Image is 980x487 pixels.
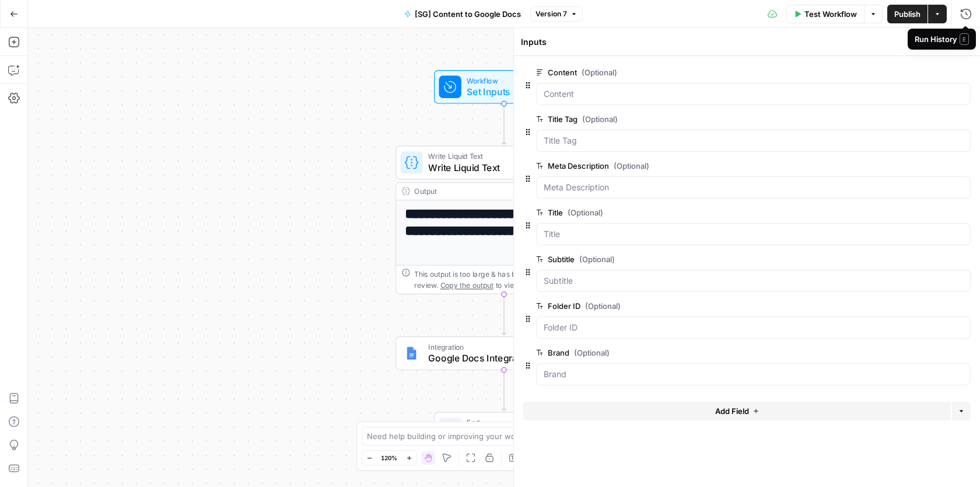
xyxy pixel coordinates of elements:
label: Subtitle [536,253,905,265]
span: (Optional) [579,253,615,265]
span: E [960,33,969,45]
label: Title [536,207,905,218]
g: Edge from start to step_5 [502,103,506,145]
span: (Optional) [614,160,649,172]
span: Workflow [467,75,536,86]
span: Set Inputs [467,85,536,99]
input: Meta Description [544,182,963,193]
span: (Optional) [582,113,618,125]
input: Brand [544,368,963,380]
span: Google Docs Integration [428,351,575,365]
input: Subtitle [544,275,963,287]
g: Edge from step_5 to step_1 [502,294,506,335]
label: Title Tag [536,113,905,125]
label: Content [536,67,905,78]
span: Test Workflow [804,8,857,20]
div: IntegrationGoogle Docs IntegrationStep 1 [395,336,612,370]
span: Publish [894,8,921,20]
span: [SG] Content to Google Docs [415,8,521,20]
img: Instagram%20post%20-%201%201.png [405,346,419,360]
button: Publish [887,5,928,23]
span: Write Liquid Text [428,161,574,175]
span: Version 7 [535,9,567,19]
input: Title Tag [544,135,963,147]
div: Run History [915,33,969,45]
div: Inputs [521,36,954,48]
span: Copy the output [440,281,494,289]
span: (Optional) [568,207,603,218]
g: Edge from step_1 to end [502,370,506,411]
button: [SG] Content to Google Docs [397,5,528,23]
input: Title [544,228,963,240]
span: (Optional) [582,67,617,78]
input: Content [544,88,963,100]
span: (Optional) [574,347,610,359]
span: End [467,417,562,428]
div: EndOutput [395,412,612,446]
label: Folder ID [536,300,905,312]
span: (Optional) [585,300,621,312]
span: Integration [428,341,575,352]
span: 120% [381,453,397,462]
div: This output is too large & has been abbreviated for review. to view the full content. [414,269,606,291]
span: Add Field [715,405,749,417]
label: Meta Description [536,160,905,172]
div: WorkflowSet InputsInputs [395,70,612,104]
button: Version 7 [530,6,583,22]
span: Write Liquid Text [428,151,574,162]
input: Folder ID [544,322,963,333]
label: Brand [536,347,905,359]
div: Output [414,186,590,197]
button: Add Field [523,402,951,420]
button: Test Workflow [786,5,864,23]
